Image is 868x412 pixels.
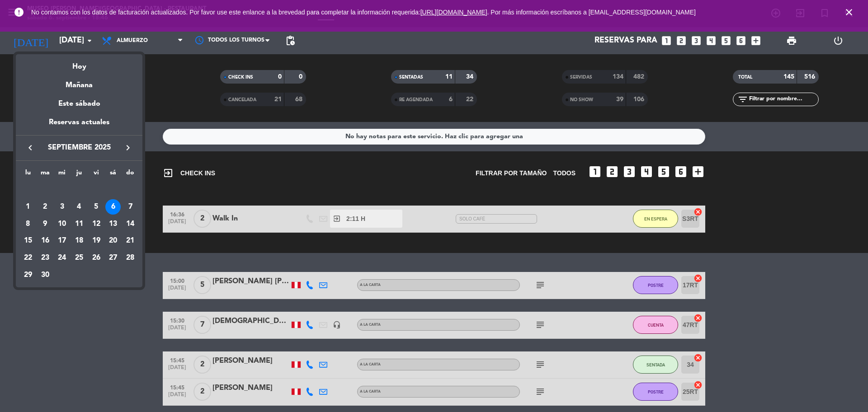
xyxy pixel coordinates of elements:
td: 22 de septiembre de 2025 [19,249,37,267]
td: 10 de septiembre de 2025 [53,215,71,233]
td: 19 de septiembre de 2025 [88,232,105,249]
div: 16 [38,233,53,248]
th: domingo [122,168,139,182]
td: 26 de septiembre de 2025 [88,249,105,267]
th: miércoles [53,168,71,182]
div: 2 [38,199,53,215]
div: 12 [89,216,104,232]
div: 29 [20,267,36,283]
td: 29 de septiembre de 2025 [19,267,37,284]
button: keyboard_arrow_right [120,142,136,154]
div: 10 [54,216,70,232]
div: 18 [71,233,87,248]
td: 14 de septiembre de 2025 [122,215,139,233]
span: septiembre 2025 [38,142,120,154]
td: 13 de septiembre de 2025 [105,215,122,233]
td: 7 de septiembre de 2025 [122,198,139,215]
td: 15 de septiembre de 2025 [19,232,37,249]
div: 19 [89,233,104,248]
div: 23 [38,250,53,266]
div: 24 [54,250,70,266]
th: jueves [71,168,88,182]
div: 11 [71,216,87,232]
div: 14 [123,216,138,232]
i: keyboard_arrow_left [25,142,36,153]
div: Mañana [16,73,142,91]
button: keyboard_arrow_left [22,142,38,154]
td: 4 de septiembre de 2025 [71,198,88,215]
div: 3 [54,199,70,215]
div: 20 [105,233,121,248]
td: 8 de septiembre de 2025 [19,215,37,233]
td: 16 de septiembre de 2025 [37,232,54,249]
td: 18 de septiembre de 2025 [71,232,88,249]
div: 30 [38,267,53,283]
td: SEP. [19,181,139,198]
div: 6 [105,199,121,215]
div: 1 [20,199,36,215]
div: 22 [20,250,36,266]
div: 7 [123,199,138,215]
div: 15 [20,233,36,248]
div: 4 [71,199,87,215]
td: 20 de septiembre de 2025 [105,232,122,249]
td: 2 de septiembre de 2025 [37,198,54,215]
div: Hoy [16,54,142,73]
td: 12 de septiembre de 2025 [88,215,105,233]
td: 5 de septiembre de 2025 [88,198,105,215]
div: 13 [105,216,121,232]
td: 30 de septiembre de 2025 [37,267,54,284]
i: keyboard_arrow_right [123,142,133,153]
td: 25 de septiembre de 2025 [71,249,88,267]
div: 17 [54,233,70,248]
td: 24 de septiembre de 2025 [53,249,71,267]
div: 28 [123,250,138,266]
th: lunes [19,168,37,182]
div: 27 [105,250,121,266]
div: Este sábado [16,91,142,117]
td: 17 de septiembre de 2025 [53,232,71,249]
td: 11 de septiembre de 2025 [71,215,88,233]
th: sábado [105,168,122,182]
td: 6 de septiembre de 2025 [105,198,122,215]
td: 23 de septiembre de 2025 [37,249,54,267]
th: viernes [88,168,105,182]
th: martes [37,168,54,182]
td: 3 de septiembre de 2025 [53,198,71,215]
td: 21 de septiembre de 2025 [122,232,139,249]
div: 21 [123,233,138,248]
div: 26 [89,250,104,266]
td: 27 de septiembre de 2025 [105,249,122,267]
div: 5 [89,199,104,215]
td: 1 de septiembre de 2025 [19,198,37,215]
div: 9 [38,216,53,232]
div: Reservas actuales [16,117,142,135]
td: 9 de septiembre de 2025 [37,215,54,233]
div: 25 [71,250,87,266]
td: 28 de septiembre de 2025 [122,249,139,267]
div: 8 [20,216,36,232]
